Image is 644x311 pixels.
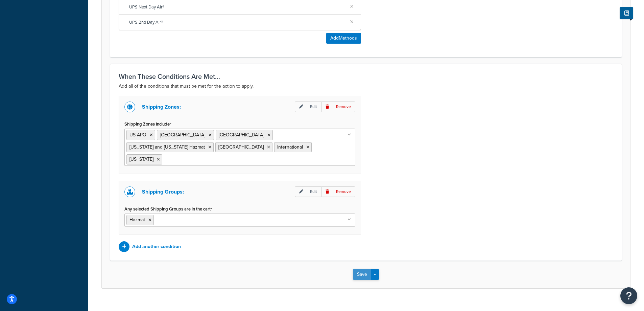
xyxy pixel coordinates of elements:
h3: When These Conditions Are Met... [119,73,613,80]
span: [GEOGRAPHIC_DATA] [160,131,205,138]
p: Add another condition [132,242,181,251]
p: Remove [321,186,355,197]
p: Edit [295,186,321,197]
button: Open Resource Center [620,287,637,304]
span: [US_STATE] [129,156,153,163]
span: US APO [129,131,146,138]
button: Show Help Docs [620,7,633,19]
span: UPS Next Day Air® [129,2,345,12]
button: AddMethods [326,33,361,44]
p: Add all of the conditions that must be met for the action to apply. [119,82,613,90]
span: [GEOGRAPHIC_DATA] [218,143,264,151]
p: Shipping Groups: [142,187,184,197]
span: UPS 2nd Day Air® [129,18,345,27]
span: Hazmat [129,216,145,223]
p: Edit [295,102,321,112]
label: Any selected Shipping Groups are in the cart [124,206,212,212]
p: Remove [321,102,355,112]
span: [GEOGRAPHIC_DATA] [219,131,264,138]
span: International [277,143,303,151]
span: [US_STATE] and [US_STATE] Hazmat [129,143,205,151]
p: Shipping Zones: [142,102,181,112]
button: Save [353,269,371,280]
label: Shipping Zones Include [124,121,171,127]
